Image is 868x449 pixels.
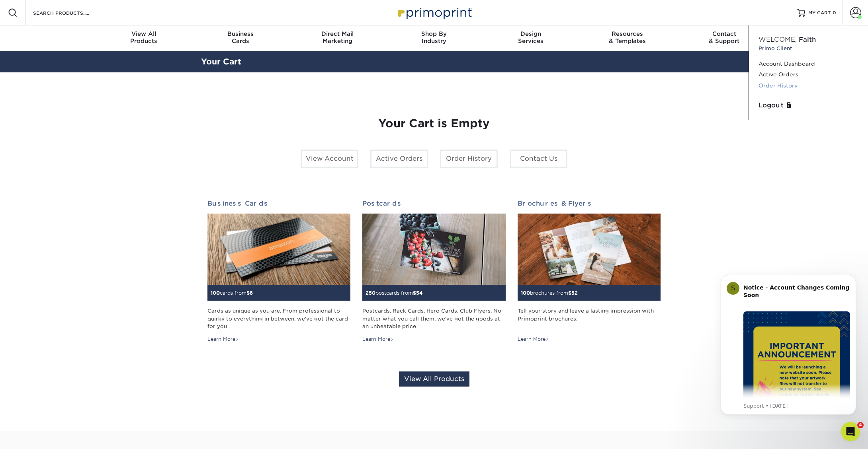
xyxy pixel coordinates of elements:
[362,200,505,343] a: Postcards 250postcards from$54 Postcards. Rack Cards. Hero Cards. Club Flyers. No matter what you...
[510,150,567,168] a: Contact Us
[841,422,860,441] iframe: Intercom live chat
[568,290,571,296] span: $
[386,25,483,51] a: Shop ByIndustry
[386,30,483,37] span: Shop By
[518,200,661,343] a: Brochures & Flyers 100brochures from$52 Tell your story and leave a lasting impression with Primo...
[370,150,428,168] a: Active Orders
[32,8,110,17] input: SEARCH PRODUCTS.....
[201,57,241,66] a: Your Cart
[192,30,289,37] span: Business
[96,30,192,37] span: View All
[399,371,469,387] a: View All Products
[759,45,858,52] small: Primo Client
[362,200,505,207] h2: Postcards
[386,30,483,45] div: Industry
[518,307,661,330] div: Tell your story and leave a lasting impression with Primoprint brochures.
[394,4,474,21] img: Primoprint
[518,200,661,207] h2: Brochures & Flyers
[709,268,868,420] iframe: Intercom notifications message
[289,30,386,37] span: Direct Mail
[366,290,375,296] span: 250
[759,36,797,43] span: Welcome,
[579,25,676,51] a: Resources& Templates
[366,290,423,296] small: postcards from
[759,58,858,69] a: Account Dashboard
[571,290,578,296] span: 52
[833,10,836,16] span: 0
[207,117,661,130] h1: Your Cart is Empty
[759,101,858,110] a: Logout
[440,150,498,168] a: Order History
[579,30,676,37] span: Resources
[207,214,350,285] img: Business Cards
[301,150,358,168] a: View Account
[192,30,289,45] div: Cards
[207,307,350,330] div: Cards as unique as you are. From professional to quirky to everything in between, we've got the c...
[211,290,220,296] span: 100
[207,336,239,343] div: Learn More
[362,336,394,343] div: Learn More
[857,422,864,428] span: 4
[676,25,772,51] a: Contact& Support
[676,30,772,45] div: & Support
[579,30,676,45] div: & Templates
[808,10,831,16] span: MY CART
[759,69,858,80] a: Active Orders
[413,290,416,296] span: $
[482,30,579,37] span: Design
[289,25,386,51] a: Direct MailMarketing
[207,200,350,343] a: Business Cards 100cards from$8 Cards as unique as you are. From professional to quirky to everyth...
[521,290,530,296] span: 100
[799,36,816,43] span: Faith
[759,80,858,91] a: Order History
[211,290,253,296] small: cards from
[482,30,579,45] div: Services
[250,290,253,296] span: 8
[289,30,386,45] div: Marketing
[482,25,579,51] a: DesignServices
[518,336,549,343] div: Learn More
[676,30,772,37] span: Contact
[362,307,505,330] div: Postcards. Rack Cards. Hero Cards. Club Flyers. No matter what you call them, we've got the goods...
[207,200,350,207] h2: Business Cards
[246,290,250,296] span: $
[96,25,192,51] a: View AllProducts
[192,25,289,51] a: BusinessCards
[518,214,661,285] img: Brochures & Flyers
[96,30,192,45] div: Products
[416,290,423,296] span: 54
[362,214,505,285] img: Postcards
[2,425,68,446] iframe: Google Customer Reviews
[521,290,578,296] small: brochures from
